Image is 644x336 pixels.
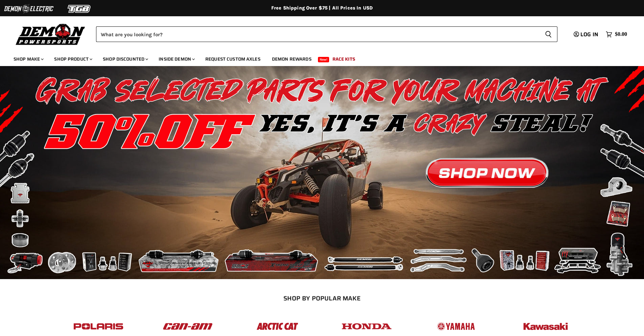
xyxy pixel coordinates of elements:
a: $0.00 [602,29,630,39]
a: Shop Discounted [98,52,152,66]
img: Demon Electric Logo 2 [3,2,54,15]
img: TGB Logo 2 [54,2,105,15]
span: $0.00 [615,31,627,38]
span: Log in [580,30,598,39]
a: Shop Make [8,52,48,66]
h2: SHOP BY POPULAR MAKE [60,295,584,302]
a: Inside Demon [154,52,199,66]
img: Demon Powersports [14,22,88,46]
button: Search [539,26,557,42]
ul: Main menu [8,49,625,66]
a: Request Custom Axles [200,52,266,66]
a: Shop Product [49,52,96,66]
a: Demon Rewards [267,52,317,66]
div: Free Shipping Over $75 | All Prices In USD [51,5,593,11]
span: New! [318,57,329,62]
input: Search [96,26,539,42]
a: Log in [571,31,602,38]
a: Race Kits [327,52,360,66]
form: Product [96,26,557,42]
